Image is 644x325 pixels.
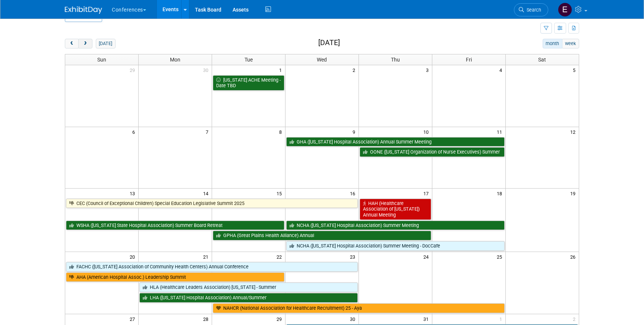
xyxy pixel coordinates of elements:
[572,65,579,75] span: 5
[349,252,359,261] span: 23
[572,314,579,324] span: 2
[65,39,79,48] button: prev
[423,314,432,324] span: 31
[78,39,92,48] button: next
[352,127,359,136] span: 9
[466,57,472,63] span: Fri
[352,65,359,75] span: 2
[360,147,505,157] a: OONE ([US_STATE] Organization of Nurse Executives) Summer
[129,252,138,261] span: 20
[97,57,106,63] span: Sun
[205,127,212,136] span: 7
[170,57,180,63] span: Mon
[569,127,579,136] span: 12
[318,39,340,47] h2: [DATE]
[543,39,562,48] button: month
[129,65,138,75] span: 29
[278,65,285,75] span: 1
[276,252,285,261] span: 22
[569,189,579,198] span: 19
[276,189,285,198] span: 15
[132,127,138,136] span: 6
[496,127,505,136] span: 11
[202,189,212,198] span: 14
[213,303,504,313] a: NAHCR (National Association for Healthcare Recruitment) 25 - Aya
[391,57,400,63] span: Thu
[66,221,284,230] a: WSHA ([US_STATE] State Hospital Association) Summer Board Retreat
[499,65,505,75] span: 4
[496,189,505,198] span: 18
[558,3,572,17] img: Erin Anderson
[66,272,284,282] a: AHA (American Hospital Assoc.) Leadership Summit
[514,3,548,16] a: Search
[202,314,212,324] span: 28
[96,39,116,48] button: [DATE]
[213,75,284,91] a: [US_STATE] ACHE Meeting - Date TBD
[562,39,579,48] button: week
[423,252,432,261] span: 24
[360,199,431,220] a: HAH (Healthcare Association of [US_STATE]) Annual Meeting
[202,252,212,261] span: 21
[66,262,358,272] a: FACHC ([US_STATE] Association of Community Health Centers) Annual Conference
[244,57,253,63] span: Tue
[139,293,358,303] a: LHA ([US_STATE] Hospital Association) Annual/Summer
[286,221,505,230] a: NCHA ([US_STATE] Hospital Association) Summer Meeting
[129,314,138,324] span: 27
[496,252,505,261] span: 25
[423,189,432,198] span: 17
[202,65,212,75] span: 30
[276,314,285,324] span: 29
[349,189,359,198] span: 16
[213,231,431,240] a: GPHA (Great Plains Health Alliance) Annual
[286,241,505,251] a: NCHA ([US_STATE] Hospital Association) Summer Meeting - DocCafe
[499,314,505,324] span: 1
[66,199,358,208] a: CEC (Council of Exceptional Children) Special Education Legislative Summit 2025
[569,252,579,261] span: 26
[65,6,102,14] img: ExhibitDay
[278,127,285,136] span: 8
[524,7,541,13] span: Search
[423,127,432,136] span: 10
[139,283,358,292] a: HLA (Healthcare Leaders Association) [US_STATE] - Summer
[286,137,505,147] a: GHA ([US_STATE] Hospital Association) Annual Summer Meeting
[538,57,546,63] span: Sat
[317,57,327,63] span: Wed
[129,189,138,198] span: 13
[349,314,359,324] span: 30
[425,65,432,75] span: 3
